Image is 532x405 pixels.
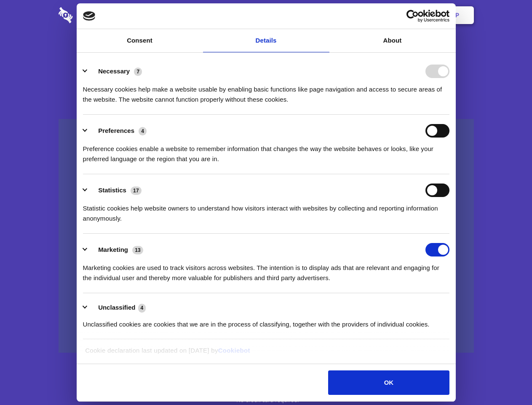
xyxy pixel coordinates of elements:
span: 7 [134,67,142,76]
label: Marketing [98,246,128,253]
div: Necessary cookies help make a website usable by enabling basic functions like page navigation and... [83,78,449,105]
a: Details [203,29,329,52]
div: Preference cookies enable a website to remember information that changes the way the website beha... [83,138,449,164]
span: 13 [132,246,143,254]
a: Usercentrics Cookiebot - opens in a new window [376,10,449,22]
img: logo-wordmark-white-trans-d4663122ce5f474addd5e946df7df03e33cb6a1c49d2221995e7729f52c070b2.svg [59,7,131,23]
div: Cookie declaration last updated on [DATE] by [79,346,453,362]
iframe: Drift Widget Chat Controller [490,363,522,395]
a: Wistia video thumbnail [59,119,474,353]
label: Necessary [98,67,130,75]
h1: Eliminate Slack Data Loss. [59,38,474,68]
button: Unclassified (4) [83,302,151,313]
a: Cookiebot [218,347,250,354]
span: 17 [131,186,142,195]
label: Preferences [98,127,134,134]
a: Contact [342,2,380,28]
button: Preferences (4) [83,124,152,138]
div: Unclassified cookies are cookies that we are in the process of classifying, together with the pro... [83,313,449,329]
h4: Auto-redaction of sensitive data, encrypted data sharing and self-destructing private chats. Shar... [59,77,474,105]
span: 4 [139,127,147,135]
a: About [329,29,456,52]
button: Necessary (7) [83,65,147,78]
a: Login [382,2,419,28]
a: Pricing [247,2,284,28]
img: logo [83,11,96,21]
button: OK [328,370,449,395]
a: Consent [77,29,203,52]
div: Statistic cookies help website owners to understand how visitors interact with websites by collec... [83,197,449,224]
span: 4 [138,304,146,312]
div: Marketing cookies are used to track visitors across websites. The intention is to display ads tha... [83,256,449,283]
button: Marketing (13) [83,243,149,256]
label: Statistics [98,186,126,194]
button: Statistics (17) [83,184,147,197]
